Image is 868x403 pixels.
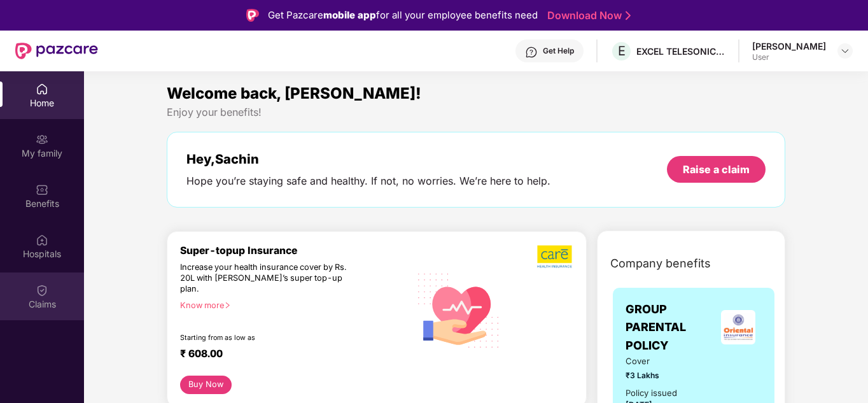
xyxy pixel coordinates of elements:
[15,43,98,59] img: New Pazcare Logo
[626,9,631,22] img: Stroke
[224,302,231,309] span: right
[610,255,711,272] span: Company benefits
[543,46,574,56] div: Get Help
[246,9,259,22] img: Logo
[618,43,626,59] span: E
[36,183,48,196] img: svg+xml;base64,PHN2ZyBpZD0iQmVuZWZpdHMiIHhtbG5zPSJodHRwOi8vd3d3LnczLm9yZy8yMDAwL3N2ZyIgd2lkdGg9Ij...
[537,244,573,269] img: b5dec4f62d2307b9de63beb79f102df3.png
[626,355,685,368] span: Cover
[36,83,48,95] img: svg+xml;base64,PHN2ZyBpZD0iSG9tZSIgeG1sbnM9Imh0dHA6Ly93d3cudzMub3JnLzIwMDAvc3ZnIiB3aWR0aD0iMjAiIG...
[180,334,356,343] div: Starting from as low as
[323,9,376,21] strong: mobile app
[167,106,785,119] div: Enjoy your benefits!
[626,369,685,381] span: ₹3 Lakhs
[186,174,550,188] div: Hope you’re staying safe and healthy. If not, no worries. We’re here to help.
[268,8,538,23] div: Get Pazcare for all your employee benefits need
[36,133,48,146] img: svg+xml;base64,PHN2ZyB3aWR0aD0iMjAiIGhlaWdodD0iMjAiIHZpZXdCb3g9IjAgMCAyMCAyMCIgZmlsbD0ibm9uZSIgeG...
[626,386,677,400] div: Policy issued
[180,376,232,394] button: Buy Now
[626,300,715,355] span: GROUP PARENTAL POLICY
[36,234,48,246] img: svg+xml;base64,PHN2ZyBpZD0iSG9zcGl0YWxzIiB4bWxucz0iaHR0cDovL3d3dy53My5vcmcvMjAwMC9zdmciIHdpZHRoPS...
[636,45,725,57] div: EXCEL TELESONIC INDIA PRIVATE LIMITED
[410,260,508,360] img: svg+xml;base64,PHN2ZyB4bWxucz0iaHR0cDovL3d3dy53My5vcmcvMjAwMC9zdmciIHhtbG5zOnhsaW5rPSJodHRwOi8vd3...
[180,348,397,363] div: ₹ 608.00
[180,244,410,257] div: Super-topup Insurance
[752,40,826,52] div: [PERSON_NAME]
[167,84,421,103] span: Welcome back, [PERSON_NAME]!
[36,284,48,297] img: svg+xml;base64,PHN2ZyBpZD0iQ2xhaW0iIHhtbG5zPSJodHRwOi8vd3d3LnczLm9yZy8yMDAwL3N2ZyIgd2lkdGg9IjIwIi...
[683,162,750,176] div: Raise a claim
[180,300,402,309] div: Know more
[752,52,826,62] div: User
[186,152,550,167] div: Hey, Sachin
[525,46,538,59] img: svg+xml;base64,PHN2ZyBpZD0iSGVscC0zMngzMiIgeG1sbnM9Imh0dHA6Ly93d3cudzMub3JnLzIwMDAvc3ZnIiB3aWR0aD...
[180,262,354,295] div: Increase your health insurance cover by Rs. 20L with [PERSON_NAME]’s super top-up plan.
[547,9,627,22] a: Download Now
[840,46,850,56] img: svg+xml;base64,PHN2ZyBpZD0iRHJvcGRvd24tMzJ4MzIiIHhtbG5zPSJodHRwOi8vd3d3LnczLm9yZy8yMDAwL3N2ZyIgd2...
[721,310,755,344] img: insurerLogo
